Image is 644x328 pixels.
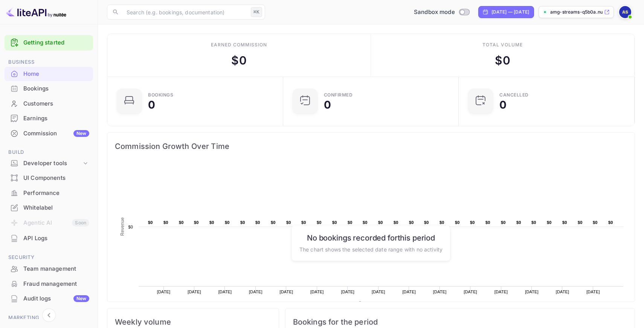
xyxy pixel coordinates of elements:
[5,148,93,156] span: Build
[231,52,246,69] div: $ 0
[5,291,93,305] a: Audit logsNew
[194,220,199,225] text: $0
[550,9,603,15] p: amg-streams-q5b0a.nuit...
[73,130,89,137] div: New
[23,265,89,273] div: Team management
[225,220,230,225] text: $0
[578,220,583,225] text: $0
[5,262,93,276] div: Team management
[494,290,508,294] text: [DATE]
[271,220,276,225] text: $0
[23,38,89,47] a: Getting started
[211,41,267,48] div: Earned commission
[122,5,248,20] input: Search (e.g. bookings, documentation)
[378,220,383,225] text: $0
[433,290,447,294] text: [DATE]
[23,280,89,288] div: Fraud management
[5,231,93,245] a: API Logs
[5,231,93,246] div: API Logs
[402,290,416,294] text: [DATE]
[5,277,93,291] div: Fraud management
[5,67,93,81] a: Home
[148,220,153,225] text: $0
[372,290,385,294] text: [DATE]
[317,220,322,225] text: $0
[6,6,66,18] img: LiteAPI logo
[424,220,429,225] text: $0
[324,100,331,110] div: 0
[5,126,93,140] a: CommissionNew
[5,262,93,276] a: Team management
[499,100,507,110] div: 0
[179,220,184,225] text: $0
[5,291,93,306] div: Audit logsNew
[5,97,93,111] div: Customers
[5,277,93,291] a: Fraud management
[163,220,168,225] text: $0
[525,290,539,294] text: [DATE]
[249,290,262,294] text: [DATE]
[23,100,89,108] div: Customers
[464,290,477,294] text: [DATE]
[23,204,89,212] div: Whitelabel
[299,233,443,242] h6: No bookings recorded for this period
[499,93,529,97] div: CANCELLED
[619,6,631,18] img: AMG STREAMS
[411,8,472,17] div: Switch to Production mode
[310,290,324,294] text: [DATE]
[23,234,89,243] div: API Logs
[470,220,475,225] text: $0
[365,301,384,307] text: Revenue
[562,220,567,225] text: $0
[5,97,93,110] a: Customers
[5,111,93,125] a: Earnings
[148,100,155,110] div: 0
[5,157,93,170] div: Developer tools
[128,225,133,229] text: $0
[148,93,173,97] div: Bookings
[593,220,598,225] text: $0
[23,294,89,303] div: Audit logs
[5,171,93,185] a: UI Components
[5,81,93,95] a: Bookings
[301,220,306,225] text: $0
[280,290,293,294] text: [DATE]
[394,220,398,225] text: $0
[5,111,93,126] div: Earnings
[547,220,552,225] text: $0
[23,174,89,182] div: UI Components
[556,290,569,294] text: [DATE]
[516,220,521,225] text: $0
[218,290,232,294] text: [DATE]
[501,220,506,225] text: $0
[23,159,82,168] div: Developer tools
[491,9,529,15] div: [DATE] — [DATE]
[5,314,93,322] span: Marketing
[495,52,510,69] div: $ 0
[5,201,93,215] div: Whitelabel
[23,84,89,93] div: Bookings
[482,41,523,48] div: Total volume
[23,189,89,198] div: Performance
[409,220,414,225] text: $0
[440,220,444,225] text: $0
[115,316,271,328] span: Weekly volume
[5,126,93,141] div: CommissionNew
[23,129,89,138] div: Commission
[5,81,93,96] div: Bookings
[531,220,536,225] text: $0
[348,220,353,225] text: $0
[293,316,627,328] span: Bookings for the period
[120,217,125,236] text: Revenue
[251,7,262,17] div: ⌘K
[5,253,93,262] span: Security
[5,58,93,66] span: Business
[42,308,56,322] button: Collapse navigation
[5,201,93,215] a: Whitelabel
[5,67,93,81] div: Home
[5,35,93,51] div: Getting started
[23,114,89,123] div: Earnings
[23,70,89,78] div: Home
[115,140,627,152] span: Commission Growth Over Time
[455,220,460,225] text: $0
